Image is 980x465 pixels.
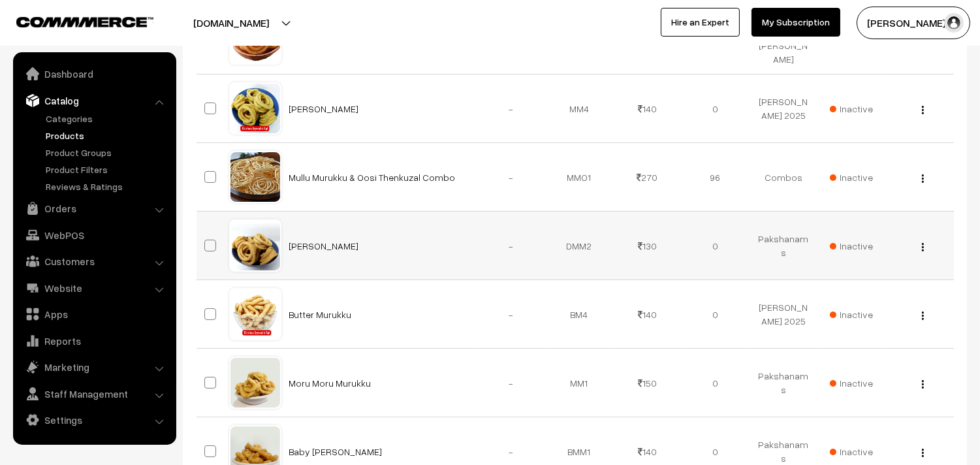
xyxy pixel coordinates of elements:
[289,240,359,251] a: [PERSON_NAME]
[16,408,172,432] a: Settings
[922,243,924,251] img: Menu
[289,446,383,457] a: Baby [PERSON_NAME]
[16,355,172,379] a: Marketing
[750,143,817,212] td: Combos
[830,102,873,116] span: Inactive
[613,349,681,417] td: 150
[16,276,172,300] a: Website
[830,170,873,184] span: Inactive
[16,382,172,406] a: Staff Management
[477,74,545,143] td: -
[42,163,172,176] a: Product Filters
[545,349,613,417] td: MM1
[16,13,131,29] a: COMMMERCE
[42,146,172,159] a: Product Groups
[830,445,873,458] span: Inactive
[922,106,924,114] img: Menu
[857,7,970,39] button: [PERSON_NAME] s…
[477,143,545,212] td: -
[545,212,613,280] td: DMM2
[922,312,924,320] img: Menu
[42,180,172,193] a: Reviews & Ratings
[751,8,840,37] a: My Subscription
[750,349,817,417] td: Pakshanams
[477,349,545,417] td: -
[661,8,740,37] a: Hire an Expert
[750,212,817,280] td: Pakshanams
[477,280,545,349] td: -
[750,280,817,349] td: [PERSON_NAME] 2025
[750,74,817,143] td: [PERSON_NAME] 2025
[830,308,873,321] span: Inactive
[16,89,172,112] a: Catalog
[477,212,545,280] td: -
[922,174,924,183] img: Menu
[16,249,172,273] a: Customers
[16,223,172,247] a: WebPOS
[944,13,964,33] img: user
[16,302,172,326] a: Apps
[681,349,749,417] td: 0
[42,112,172,125] a: Categories
[830,239,873,253] span: Inactive
[545,143,613,212] td: MMO1
[922,449,924,457] img: Menu
[289,172,456,183] a: Mullu Murukku & Oosi Thenkuzal Combo
[148,7,315,39] button: [DOMAIN_NAME]
[681,280,749,349] td: 0
[289,377,371,389] a: Moru Moru Murukku
[16,197,172,220] a: Orders
[681,74,749,143] td: 0
[922,380,924,389] img: Menu
[16,329,172,353] a: Reports
[545,280,613,349] td: BM4
[613,212,681,280] td: 130
[613,280,681,349] td: 140
[545,74,613,143] td: MM4
[681,212,749,280] td: 0
[830,376,873,390] span: Inactive
[289,309,352,320] a: Butter Murukku
[42,129,172,142] a: Products
[613,143,681,212] td: 270
[289,103,359,114] a: [PERSON_NAME]
[16,17,153,27] img: COMMMERCE
[613,74,681,143] td: 140
[681,143,749,212] td: 96
[16,62,172,86] a: Dashboard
